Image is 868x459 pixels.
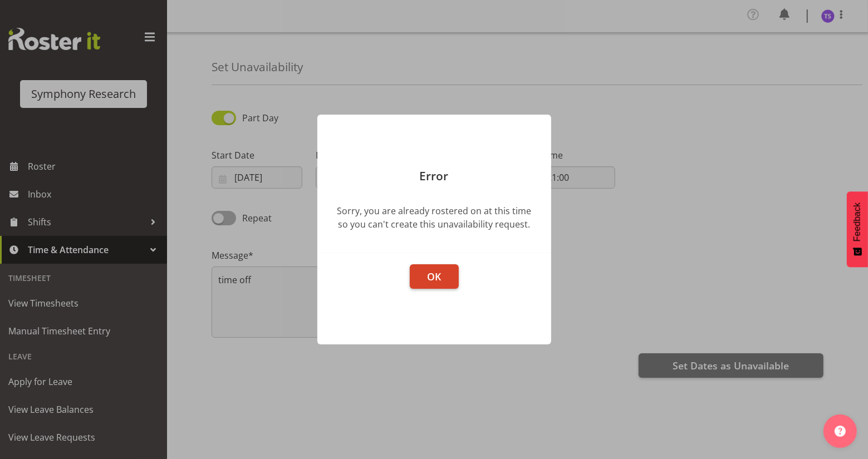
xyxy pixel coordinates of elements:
span: Feedback [852,203,862,241]
img: help-xxl-2.png [835,426,846,437]
p: Error [328,170,540,182]
span: OK [427,270,441,283]
button: Feedback - Show survey [847,191,868,267]
div: Sorry, you are already rostered on at this time so you can't create this unavailability request. [334,204,534,231]
button: OK [410,264,459,289]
